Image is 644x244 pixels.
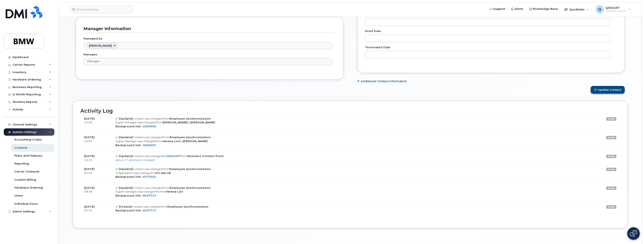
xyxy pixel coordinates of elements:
a: 8727024 [143,175,156,178]
a: about 17 attributes changed [115,158,155,162]
label: Terminated Date [365,45,391,49]
td: Contact was changed by from [112,151,553,164]
strong: : [141,209,142,212]
strong: Business Contact Form [188,154,224,158]
h3: Manager Information [83,26,333,32]
strong: Background Job [115,175,141,178]
div: QXZ4GET [593,5,634,14]
strong: [Update] [119,135,133,139]
td: Contact was changed from [112,183,553,202]
span: Quicklinks [569,8,585,11]
span: 14:25 [84,158,92,162]
strong: : [141,175,142,178]
td: Contact was changed from [112,114,553,133]
strong: Verena List [166,190,183,193]
button: Update Contact [591,86,625,94]
strong: Verena List [163,139,180,143]
strong: [DATE] [84,117,95,120]
img: Open chat [630,230,637,237]
strong: Employee Synchronization [170,135,211,139]
a: Additional Contact Information [357,79,407,83]
strong: [Update] [119,167,133,171]
div: Super Manager was changed from to [115,139,550,143]
a: 9309506 [143,125,156,128]
strong: Background Job [115,125,141,128]
span: Q [598,7,601,12]
div: Super Manager was changed from to [115,190,550,194]
h2: Activity Log [80,108,620,114]
a: QXZ4GET [167,154,181,158]
a: 8437717 [143,209,156,212]
a: details [606,168,616,171]
strong: Background Job [115,209,141,212]
a: details [606,155,616,158]
strong: [Update] [119,117,133,120]
a: details [606,117,616,121]
strong: FG-AM-48 [156,171,171,175]
strong: Employee Synchronization [170,117,211,120]
a: Alerts [508,5,526,13]
strong: Employee Synchronization [167,205,208,208]
span: Wireless Admin [606,9,627,13]
td: Contact was changed from [112,164,553,183]
strong: : [141,125,142,128]
input: Find something... [70,6,133,13]
strong: [DATE] [84,167,95,171]
span: QXZ4GET [606,6,627,9]
span: 16:07 [84,139,92,143]
span: 12:00 [84,121,92,124]
strong: [DATE] [84,154,95,158]
strong: [Update] [119,154,133,158]
span: Support [493,7,505,11]
a: details [606,205,616,209]
div: Quicklinks [561,5,592,14]
td: Contact was created from [112,202,553,217]
label: Hired Date [365,29,381,33]
strong: [PERSON_NAME] [190,121,215,124]
strong: [PERSON_NAME] [163,121,187,124]
div: Organization was changed to [115,171,550,175]
a: details [606,187,616,190]
span: 07:33 [84,171,92,175]
span: 07:34 [84,209,92,212]
span: 08:48 [84,190,92,193]
label: Managed by [83,37,102,41]
span: Justin Fogle [89,44,112,47]
a: Knowledge Base [526,5,561,13]
a: Support [487,5,508,13]
strong: [Create] [119,205,132,208]
strong: : [141,194,142,197]
strong: [PERSON_NAME] [183,139,208,143]
strong: Background Job [115,143,141,147]
a: 8437717 [143,194,156,197]
a: details [606,136,616,139]
strong: [DATE] [84,135,95,139]
td: Contact was changed from [112,133,553,151]
div: Super Manager was changed from to [115,120,550,124]
strong: : [141,143,142,147]
label: Manages [83,52,97,56]
span: Knowledge Base [533,7,558,11]
strong: [DATE] [84,186,95,189]
strong: [DATE] [84,205,95,208]
strong: Background Job [115,194,141,197]
span: Alerts [514,7,523,11]
strong: [Update] [119,186,133,189]
strong: Employee Synchronization [170,186,211,189]
a: 9265607 [143,143,156,147]
strong: Employee Synchronization [170,167,211,171]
